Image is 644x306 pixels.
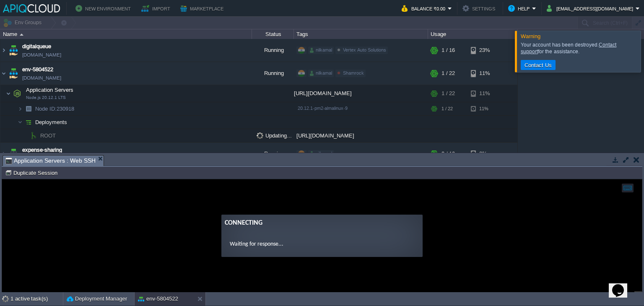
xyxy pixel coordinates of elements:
div: 1 / 22 [441,102,453,115]
div: 1 / 16 [441,39,455,62]
div: 3 / 10 [441,143,455,165]
button: env-5804522 [138,295,178,303]
img: AMDAwAAAACH5BAEAAAAALAAAAAABAAEAAAICRAEAOw== [0,143,7,165]
div: 8% [471,143,498,165]
button: New Environment [75,3,133,13]
img: AMDAwAAAACH5BAEAAAAALAAAAAABAAEAAAICRAEAOw== [6,85,11,102]
div: Connecting [223,39,417,49]
button: Import [141,3,173,13]
button: Help [508,3,532,13]
img: AMDAwAAAACH5BAEAAAAALAAAAAABAAEAAAICRAEAOw== [8,143,19,165]
a: Application ServersNode.js 20.12.1 LTS [25,87,75,93]
span: 230918 [34,105,75,112]
a: env-5804522 [22,65,53,74]
img: AMDAwAAAACH5BAEAAAAALAAAAAABAAEAAAICRAEAOw== [0,62,7,85]
div: Tags [294,29,428,39]
div: Running [252,39,294,62]
div: 1 / 22 [441,85,455,102]
a: digitalqueue [22,42,51,51]
span: Node.js 20.12.1 LTS [26,95,66,100]
img: AMDAwAAAACH5BAEAAAAALAAAAAABAAEAAAICRAEAOw== [18,116,23,129]
span: Application Servers : Web SSH [5,156,96,166]
div: Running [252,143,294,165]
p: Waiting for response... [228,60,412,69]
img: AMDAwAAAACH5BAEAAAAALAAAAAABAAEAAAICRAEAOw== [23,116,34,129]
div: 11% [471,102,498,115]
span: Vertex Auto Solutions [343,47,386,52]
img: AMDAwAAAACH5BAEAAAAALAAAAAABAAEAAAICRAEAOw== [28,129,39,142]
a: ROOT [39,132,57,139]
img: AMDAwAAAACH5BAEAAAAALAAAAAABAAEAAAICRAEAOw== [20,34,23,36]
div: [URL][DOMAIN_NAME] [294,85,428,102]
button: Settings [462,3,498,13]
span: Node ID: [35,106,57,112]
button: Deployment Manager [67,295,127,303]
span: Updating... [257,132,292,139]
div: Name [1,29,252,39]
span: Shamrock [343,70,364,75]
div: 23% [471,39,498,62]
div: nilkamal [308,70,334,77]
button: Balance ₹0.00 [402,3,448,13]
img: APIQCloud [3,4,60,13]
div: nilkamal [308,150,334,158]
div: 1 active task(s) [10,292,63,306]
div: 11% [471,62,498,85]
img: AMDAwAAAACH5BAEAAAAALAAAAAABAAEAAAICRAEAOw== [8,39,19,62]
div: Usage [428,29,517,39]
div: 1 / 22 [441,62,455,85]
div: Running [252,62,294,85]
button: Marketplace [180,3,226,13]
span: Warning [521,33,540,39]
img: AMDAwAAAACH5BAEAAAAALAAAAAABAAEAAAICRAEAOw== [11,85,23,102]
iframe: chat widget [609,272,636,298]
img: AMDAwAAAACH5BAEAAAAALAAAAAABAAEAAAICRAEAOw== [18,102,23,115]
a: expense-sharing [22,146,62,154]
div: [URL][DOMAIN_NAME] [294,129,428,142]
button: [EMAIL_ADDRESS][DOMAIN_NAME] [547,3,636,13]
button: Duplicate Session [5,169,60,176]
div: 11% [471,85,498,102]
img: AMDAwAAAACH5BAEAAAAALAAAAAABAAEAAAICRAEAOw== [23,102,34,115]
a: [DOMAIN_NAME] [22,74,61,82]
button: Contact Us [522,61,554,69]
span: Application Servers [25,86,75,93]
div: nilkamal [308,47,334,54]
a: Deployments [34,119,68,126]
img: AMDAwAAAACH5BAEAAAAALAAAAAABAAEAAAICRAEAOw== [0,39,7,62]
a: [DOMAIN_NAME] [22,51,61,59]
img: AMDAwAAAACH5BAEAAAAALAAAAAABAAEAAAICRAEAOw== [8,62,19,85]
img: AMDAwAAAACH5BAEAAAAALAAAAAABAAEAAAICRAEAOw== [23,129,28,142]
div: Your account has been destroyed. for the assistance. [521,41,639,55]
div: Status [252,29,293,39]
a: Node ID:230918 [34,105,75,112]
span: 20.12.1-pm2-almalinux-9 [298,106,348,111]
